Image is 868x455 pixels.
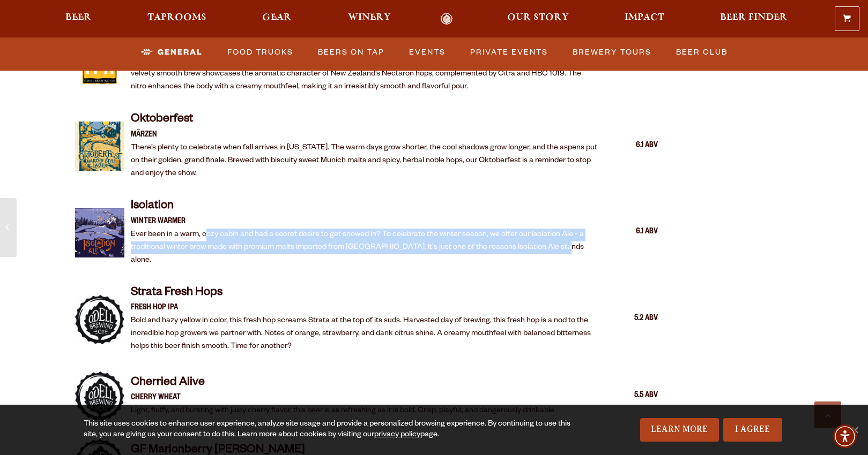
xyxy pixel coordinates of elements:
[640,418,719,442] a: Learn More
[604,389,658,403] div: 5.5 ABV
[604,139,658,153] div: 6.1 ABV
[507,13,569,22] span: Our Story
[131,216,598,229] p: Winter Warmer
[405,40,450,65] a: Events
[568,40,656,65] a: Brewery Tours
[255,13,299,25] a: Gear
[814,401,841,428] a: Scroll to top
[131,229,598,267] p: Ever been in a warm, cozy cabin and had a secret desire to get snowed in? To celebrate the winter...
[427,13,467,25] a: Odell Home
[314,40,389,65] a: Beers on Tap
[131,375,554,392] h4: Cherried Alive
[140,13,213,25] a: Taprooms
[618,13,671,25] a: Impact
[374,431,420,439] a: privacy policy
[75,295,124,344] img: Item Thumbnail
[131,392,554,405] p: Cherry Wheat
[131,302,598,315] p: Fresh Hop IPA
[723,418,782,442] a: I Agree
[348,13,391,22] span: Winery
[131,315,598,353] p: Bold and hazy yellow in color, this fresh hop screams Strata at the top of its suds. Harvested da...
[604,312,658,326] div: 5.2 ABV
[131,129,598,142] p: Märzen
[137,40,207,65] a: General
[131,112,598,129] h4: Oktoberfest
[84,419,572,441] div: This site uses cookies to enhance user experience, analyze site usage and provide a personalized ...
[625,13,664,22] span: Impact
[466,40,552,65] a: Private Events
[75,208,124,257] img: Item Thumbnail
[341,13,398,25] a: Winery
[262,13,292,22] span: Gear
[720,13,788,22] span: Beer Finder
[65,13,92,22] span: Beer
[131,55,598,94] p: Nectaron Nitro IPA delivers a bright, sweet citrus aroma with hints of tropical fruit—think an Or...
[58,13,99,25] a: Beer
[147,13,206,22] span: Taprooms
[131,285,598,302] h4: Strata Fresh Hops
[75,371,124,421] img: Item Thumbnail
[500,13,576,25] a: Our Story
[833,424,857,448] div: Accessibility Menu
[75,122,124,171] img: Item Thumbnail
[223,40,298,65] a: Food Trucks
[131,142,598,180] p: There’s plenty to celebrate when fall arrives in [US_STATE]. The warm days grow shorter, the cool...
[672,40,732,65] a: Beer Club
[713,13,795,25] a: Beer Finder
[131,199,598,216] h4: Isolation
[604,225,658,239] div: 6.1 ABV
